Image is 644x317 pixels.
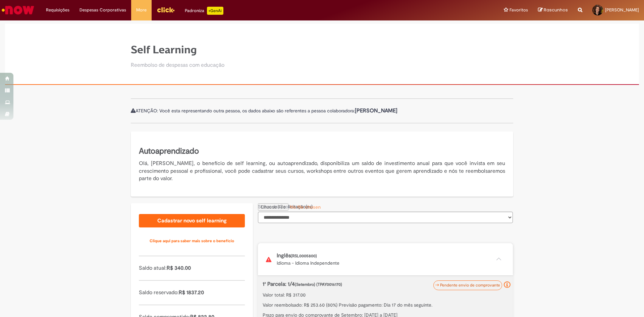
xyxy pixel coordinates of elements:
[605,7,639,13] span: [PERSON_NAME]
[139,146,505,157] h5: Autoaprendizado
[131,98,513,123] div: ATENÇÃO: Você esta representando outra pessoa, os dados abaixo são referentes a pessoa colaboradora:
[131,44,224,56] h1: Self Learning
[139,234,245,248] a: Clique aqui para saber mais sobre o benefício
[131,62,224,68] h2: Reembolso de despesas com educação
[538,7,568,13] a: Rascunhos
[167,265,191,271] span: R$ 340.00
[440,282,500,288] span: Pendente envio de comprovante
[207,7,223,15] p: +GenAi
[185,7,223,15] div: Padroniza
[263,292,508,298] p: Valor total: R$ 317.00
[136,7,147,13] span: More
[509,7,528,13] span: Favoritos
[46,7,69,13] span: Requisições
[157,5,175,15] img: click_logo_yellow_360x200.png
[355,107,397,114] b: [PERSON_NAME]
[263,280,473,288] p: 1ª Parcela: 1/4
[1,3,35,17] img: ServiceNow
[544,7,568,13] span: Rascunhos
[179,289,204,296] span: R$ 1837.20
[139,160,505,183] p: Olá, [PERSON_NAME], o benefício de self learning, ou autoaprendizado, disponibiliza um saldo de i...
[139,264,245,272] p: Saldo atual:
[295,282,342,287] span: (Setembro) (TPAY0016170)
[263,302,508,308] p: Valor reembolsado: R$ 253.60 (80%) Previsão pagamento: Dia 17 do mês seguinte.
[79,7,126,13] span: Despesas Corporativas
[139,289,245,297] p: Saldo reservado:
[139,214,245,227] a: Cadastrar novo self learning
